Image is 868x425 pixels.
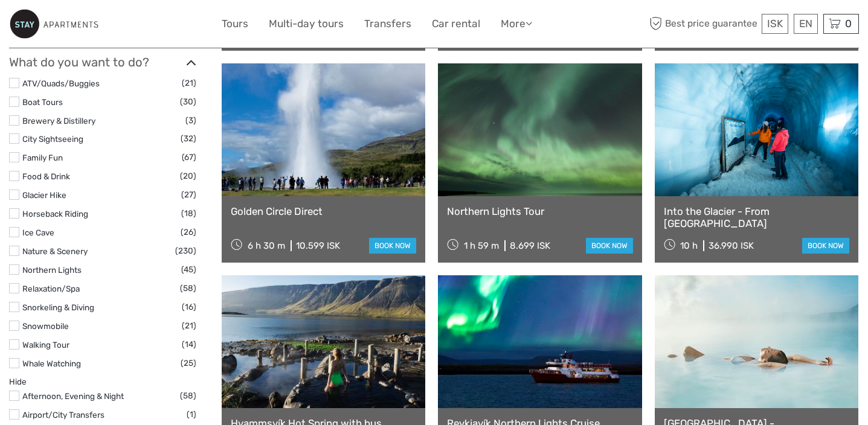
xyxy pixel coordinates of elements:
span: (21) [182,76,196,90]
button: Open LiveChat chat widget [139,19,153,33]
a: Boat Tours [22,97,63,107]
span: (25) [181,356,196,370]
span: (20) [180,169,196,183]
a: Glacier Hike [22,190,66,200]
a: Northern Lights [22,265,82,275]
a: Airport/City Transfers [22,410,104,420]
a: Brewery & Distillery [22,116,95,126]
span: 0 [843,18,854,30]
span: 1 h 59 m [464,240,499,251]
span: (27) [181,188,196,202]
a: Hide [9,377,27,386]
a: Walking Tour [22,340,69,350]
a: Golden Circle Direct [231,205,416,217]
div: 10.599 ISK [296,240,340,251]
a: ATV/Quads/Buggies [22,78,100,88]
a: Nature & Scenery [22,246,88,256]
span: (45) [181,263,196,276]
p: We're away right now. Please check back later! [17,21,137,31]
a: Ice Cave [22,228,54,237]
a: City Sightseeing [22,134,83,144]
span: (14) [182,337,196,351]
a: Transfers [364,15,411,33]
a: Relaxation/Spa [22,284,80,293]
span: (58) [180,389,196,403]
a: Afternoon, Evening & Night [22,391,124,401]
span: (26) [181,225,196,239]
a: Northern Lights Tour [447,205,632,217]
a: book now [802,238,849,254]
span: 6 h 30 m [248,240,285,251]
a: Snorkeling & Diving [22,302,94,312]
a: Into the Glacier - From [GEOGRAPHIC_DATA] [664,205,849,230]
span: ISK [767,18,783,30]
span: (1) [187,407,196,421]
div: 8.699 ISK [510,240,550,251]
span: (3) [185,113,196,127]
div: EN [794,14,818,34]
span: (32) [181,132,196,145]
span: (16) [182,300,196,314]
a: book now [369,238,416,254]
a: More [501,15,532,33]
span: Best price guarantee [646,14,759,34]
a: Tours [222,15,248,33]
span: (58) [180,281,196,295]
a: Family Fun [22,153,63,162]
span: (230) [175,244,196,258]
h3: What do you want to do? [9,55,196,69]
a: Car rental [432,15,480,33]
a: Food & Drink [22,171,70,181]
span: 10 h [680,240,698,251]
a: Horseback Riding [22,209,88,219]
a: Snowmobile [22,321,69,331]
span: (21) [182,319,196,333]
div: 36.990 ISK [709,240,754,251]
a: Whale Watching [22,359,81,368]
img: 801-99f4e115-ac62-49e2-8b0f-3d46981aaa15_logo_small.jpg [9,9,98,39]
span: (67) [182,150,196,164]
a: book now [586,238,633,254]
a: Multi-day tours [269,15,344,33]
span: (18) [181,206,196,220]
span: (30) [180,95,196,109]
